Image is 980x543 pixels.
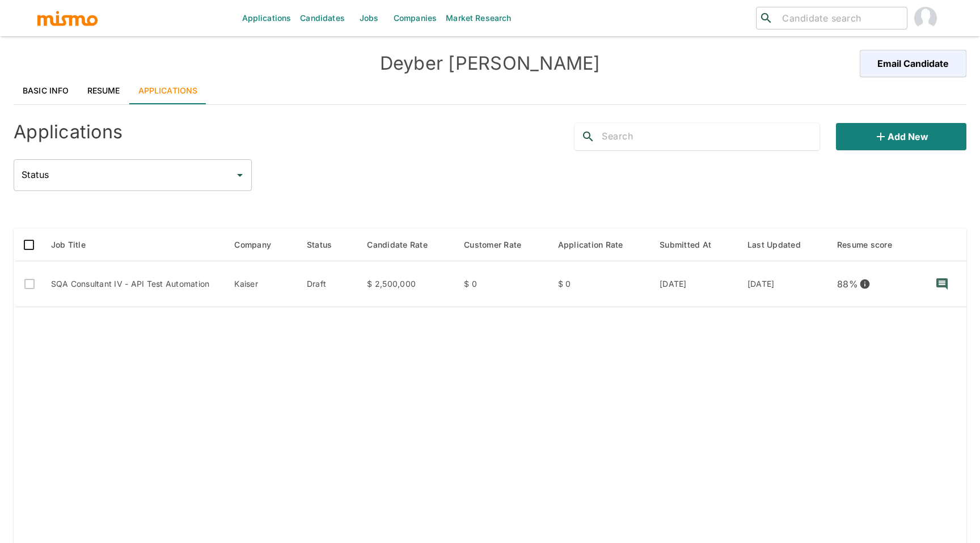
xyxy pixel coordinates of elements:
[129,77,207,104] a: Applications
[914,7,937,29] img: Paola Pacheco
[42,261,226,307] td: SQA Consultant IV - API Test Automation
[14,77,78,104] a: Basic Info
[602,128,820,146] input: Search
[860,50,966,77] button: Email Candidate
[778,10,902,26] input: Candidate search
[252,52,728,75] h4: Deyber [PERSON_NAME]
[558,238,638,252] span: Application Rate
[747,238,816,252] span: Last Updated
[928,270,956,298] button: recent-notes
[15,261,42,307] td: Only active applications to Public jobs can be selected
[837,276,858,292] p: 88 %
[836,123,966,150] button: Add new
[650,261,738,307] td: [DATE]
[51,238,100,252] span: Job Title
[455,261,548,307] td: $ 0
[298,261,358,307] td: Draft
[225,261,298,307] td: Kaiser
[307,238,347,252] span: Status
[78,77,129,104] a: Resume
[234,238,286,252] span: Company
[36,10,99,27] img: logo
[464,238,536,252] span: Customer Rate
[549,261,651,307] td: $ 0
[14,121,122,143] h4: Applications
[660,238,726,252] span: Submitted At
[837,238,907,252] span: Resume score
[232,167,248,183] button: Open
[859,278,871,290] svg: View resume score details
[367,238,442,252] span: Candidate Rate
[738,261,828,307] td: [DATE]
[575,123,602,150] button: search
[358,261,455,307] td: $ 2,500,000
